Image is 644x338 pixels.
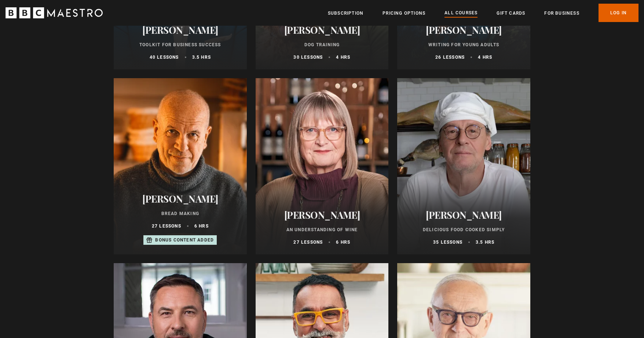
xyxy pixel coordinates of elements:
[122,210,238,217] p: Bread Making
[397,78,530,254] a: [PERSON_NAME] Delicious Food Cooked Simply 35 lessons 3.5 hrs
[192,54,211,61] p: 3.5 hrs
[194,223,209,229] p: 6 hrs
[122,24,238,36] h2: [PERSON_NAME]
[6,7,103,18] svg: BBC Maestro
[114,78,247,254] a: [PERSON_NAME] Bread Making 27 lessons 6 hrs Bonus content added
[336,239,350,246] p: 6 hrs
[264,209,380,221] h2: [PERSON_NAME]
[478,54,492,61] p: 4 hrs
[264,24,380,36] h2: [PERSON_NAME]
[383,10,425,17] a: Pricing Options
[444,9,477,17] a: All Courses
[336,54,350,61] p: 4 hrs
[328,10,363,17] a: Subscription
[544,10,579,17] a: For business
[406,41,522,48] p: Writing for Young Adults
[150,54,179,61] p: 40 lessons
[264,41,380,48] p: Dog Training
[293,54,323,61] p: 30 lessons
[497,10,525,17] a: Gift Cards
[433,239,462,246] p: 35 lessons
[256,78,389,254] a: [PERSON_NAME] An Understanding of Wine 27 lessons 6 hrs
[599,4,638,22] a: Log In
[406,226,522,233] p: Delicious Food Cooked Simply
[328,4,638,22] nav: Primary
[435,54,465,61] p: 26 lessons
[122,193,238,204] h2: [PERSON_NAME]
[264,226,380,233] p: An Understanding of Wine
[406,24,522,36] h2: [PERSON_NAME]
[152,223,181,229] p: 27 lessons
[476,239,494,246] p: 3.5 hrs
[293,239,323,246] p: 27 lessons
[122,41,238,48] p: Toolkit for Business Success
[155,237,214,243] p: Bonus content added
[406,209,522,221] h2: [PERSON_NAME]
